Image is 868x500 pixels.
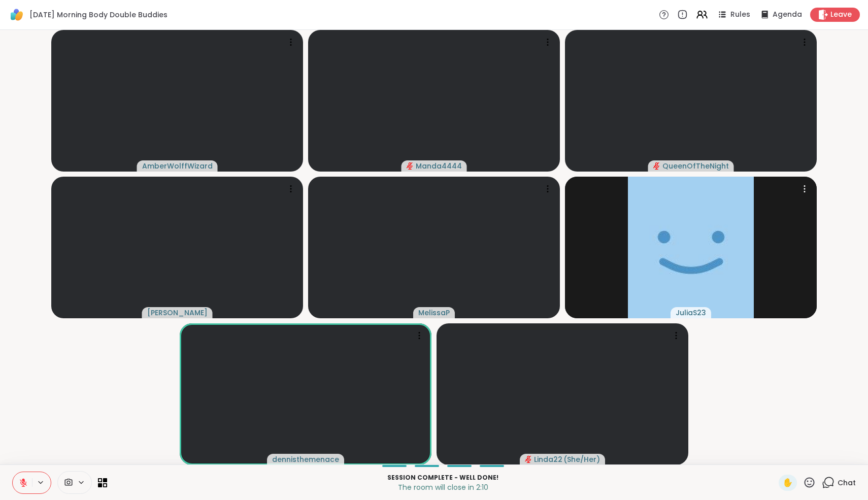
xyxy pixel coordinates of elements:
span: Leave [830,10,852,20]
span: Manda4444 [416,161,462,171]
p: The room will close in 2:10 [113,482,773,492]
span: QueenOfTheNight [662,161,729,171]
span: Chat [838,478,856,488]
span: dennisthemenace [272,454,339,464]
span: Linda22 [534,454,562,464]
span: audio-muted [525,456,532,463]
p: Session Complete - well done! [113,473,773,482]
span: ✋ [783,477,793,489]
span: audio-muted [407,162,414,170]
span: [PERSON_NAME] [147,308,208,318]
span: Rules [730,10,750,20]
span: Agenda [773,10,802,20]
img: ShareWell Logomark [8,6,25,23]
span: JuliaS23 [676,308,706,318]
span: ( She/Her ) [563,454,600,464]
span: audio-muted [653,162,660,170]
span: AmberWolffWizard [142,161,213,171]
span: MelissaP [418,308,450,318]
img: JuliaS23 [628,177,754,318]
span: [DATE] Morning Body Double Buddies [29,10,168,20]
